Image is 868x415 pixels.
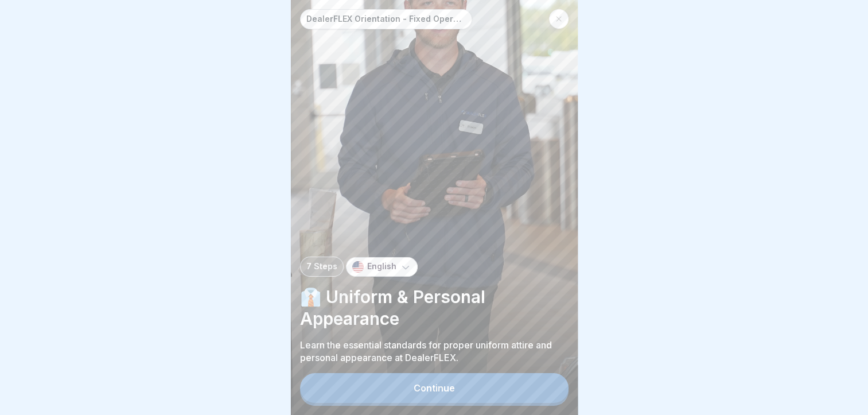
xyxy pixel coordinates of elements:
[300,373,569,403] button: Continue
[300,286,569,329] p: 👔 Uniform & Personal Appearance
[367,262,396,272] p: English
[300,339,569,364] p: Learn the essential standards for proper uniform attire and personal appearance at DealerFLEX.
[306,14,466,24] p: DealerFLEX Orientation - Fixed Operations Division
[306,262,337,272] p: 7 Steps
[352,261,364,273] img: us.svg
[414,383,455,393] div: Continue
